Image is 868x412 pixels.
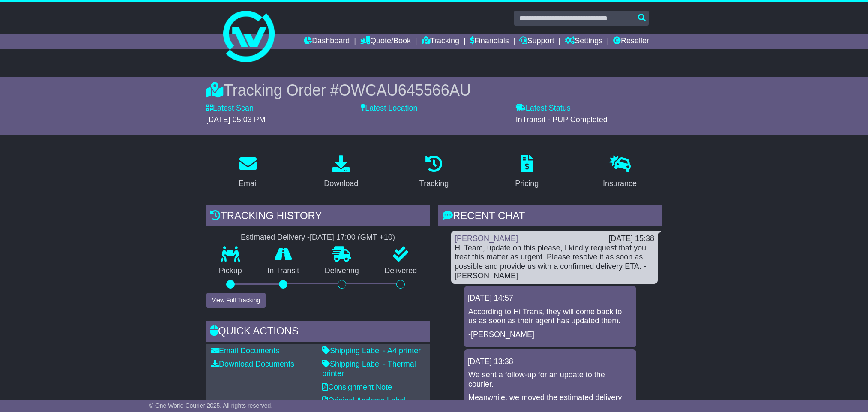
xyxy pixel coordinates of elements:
a: Support [519,34,554,49]
div: Email [239,178,258,189]
a: Pricing [509,152,544,192]
p: Pickup [206,266,255,276]
div: Estimated Delivery - [206,233,430,242]
a: Insurance [597,152,642,192]
span: InTransit - PUP Completed [516,115,608,124]
a: Original Address Label [322,396,406,405]
p: Delivering [312,266,372,276]
a: Email Documents [211,346,279,355]
div: Hi Team, update on this please, I kindly request that you treat this matter as urgent. Please res... [455,244,654,280]
a: Tracking [414,152,454,192]
div: Download [324,178,358,189]
div: Tracking history [206,205,430,229]
span: [DATE] 05:03 PM [206,115,266,124]
div: Pricing [515,178,539,189]
a: Consignment Note [322,383,392,391]
div: Tracking Order # [206,81,662,99]
span: © One World Courier 2025. All rights reserved. [149,402,273,409]
a: Shipping Label - Thermal printer [322,360,416,378]
a: Quote/Book [360,34,411,49]
p: We sent a follow-up for an update to the courier. [468,370,632,389]
div: [DATE] 13:38 [467,357,633,367]
div: RECENT CHAT [438,205,662,229]
p: Delivered [372,266,430,276]
p: Meanwhile, we moved the estimated delivery date in our portal from 18/09 to 22/09. [468,393,632,412]
span: OWCAU645566AU [339,81,471,99]
a: Financials [470,34,509,49]
div: [DATE] 14:57 [467,294,633,303]
p: According to Hi Trans, they will come back to us as soon as their agent has updated them. [468,307,632,326]
a: Shipping Label - A4 printer [322,346,421,355]
a: Reseller [613,34,649,49]
div: Insurance [603,178,637,189]
div: [DATE] 15:38 [608,234,654,244]
p: -[PERSON_NAME] [468,330,632,340]
label: Latest Location [361,104,417,113]
label: Latest Scan [206,104,254,113]
p: In Transit [255,266,312,276]
label: Latest Status [516,104,571,113]
div: Tracking [419,178,449,189]
a: Dashboard [304,34,350,49]
a: Download Documents [211,360,294,368]
div: Quick Actions [206,321,430,344]
a: Settings [565,34,602,49]
a: [PERSON_NAME] [455,234,518,243]
div: [DATE] 17:00 (GMT +10) [310,233,395,242]
button: View Full Tracking [206,293,266,308]
a: Download [318,152,364,192]
a: Email [233,152,263,192]
a: Tracking [422,34,459,49]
